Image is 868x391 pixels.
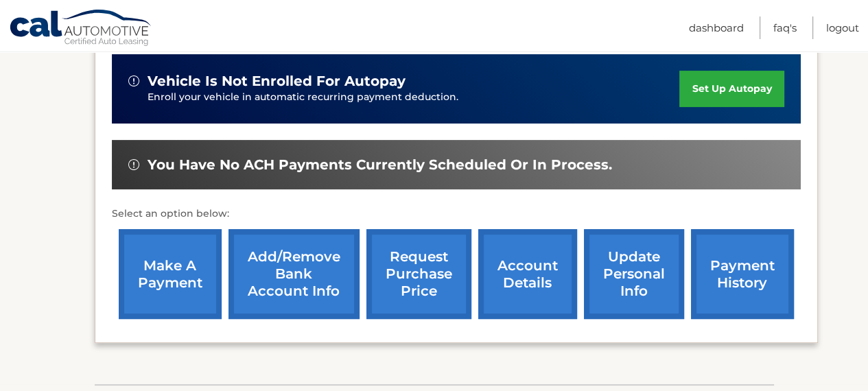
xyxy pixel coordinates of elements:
[679,71,784,107] a: set up autopay
[148,73,406,90] span: vehicle is not enrolled for autopay
[128,159,139,170] img: alert-white.svg
[112,206,801,222] p: Select an option below:
[478,229,577,319] a: account details
[584,229,684,319] a: update personal info
[9,9,153,49] a: Cal Automotive
[148,156,612,174] span: You have no ACH payments currently scheduled or in process.
[826,16,859,39] a: Logout
[773,16,797,39] a: FAQ's
[691,229,794,319] a: payment history
[366,229,471,319] a: request purchase price
[228,229,360,319] a: Add/Remove bank account info
[119,229,222,319] a: make a payment
[148,90,680,105] p: Enroll your vehicle in automatic recurring payment deduction.
[128,75,139,86] img: alert-white.svg
[689,16,744,39] a: Dashboard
